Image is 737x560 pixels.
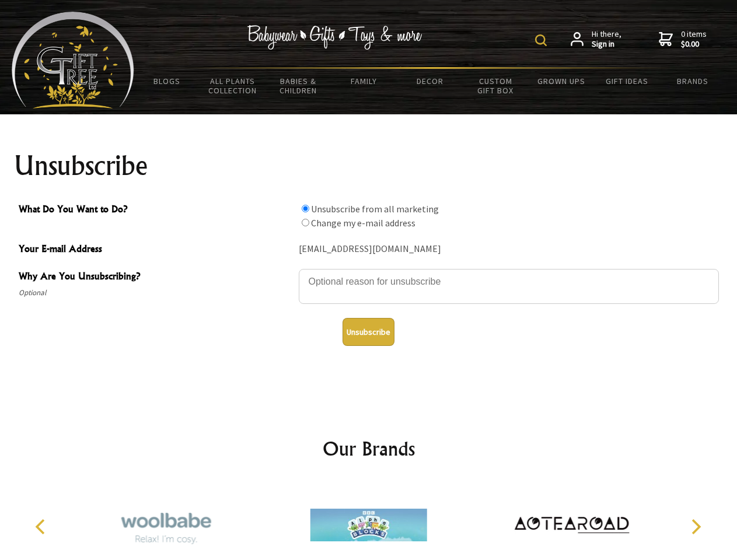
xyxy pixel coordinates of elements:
a: All Plants Collection [200,69,266,103]
button: Previous [29,514,55,540]
div: [EMAIL_ADDRESS][DOMAIN_NAME] [299,240,719,258]
a: Gift Ideas [594,69,660,93]
strong: $0.00 [681,39,707,50]
span: What Do You Want to Do? [19,202,293,219]
label: Unsubscribe from all marketing [311,203,439,215]
a: Family [331,69,397,93]
span: 0 items [681,29,707,50]
a: Custom Gift Box [463,69,529,103]
a: Decor [397,69,463,93]
span: Your E-mail Address [19,242,293,258]
a: Grown Ups [528,69,594,93]
a: Babies & Children [266,69,331,103]
h1: Unsubscribe [14,152,724,180]
a: BLOGS [134,69,200,93]
h2: Our Brands [23,435,714,463]
a: Brands [660,69,726,93]
input: What Do You Want to Do? [302,205,309,212]
label: Change my e-mail address [311,217,415,229]
span: Optional [19,286,293,300]
input: What Do You Want to Do? [302,219,309,226]
img: product search [535,34,547,46]
strong: Sign in [592,39,621,50]
span: Hi there, [592,29,621,50]
img: Babywear - Gifts - Toys & more [247,25,422,50]
a: 0 items$0.00 [659,29,707,50]
span: Why Are You Unsubscribing? [19,269,293,286]
button: Next [683,514,708,540]
button: Unsubscribe [343,318,394,346]
img: Babyware - Gifts - Toys and more... [12,12,134,108]
textarea: Why Are You Unsubscribing? [299,269,719,304]
a: Hi there,Sign in [571,29,621,50]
